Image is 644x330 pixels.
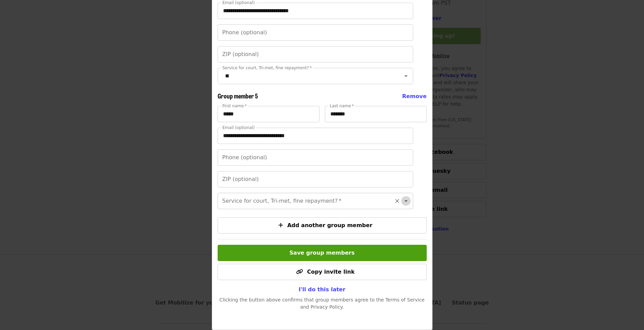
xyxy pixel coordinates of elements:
[402,93,426,99] span: Remove
[401,71,411,81] button: Open
[222,126,255,130] label: Email (optional)
[296,269,303,275] i: link icon
[218,24,413,41] input: Phone (optional)
[402,92,426,100] button: Remove
[218,3,413,19] input: Email (optional)
[219,297,425,310] span: Clicking the button above confirms that group members agree to the Terms of Service and Privacy P...
[222,1,255,5] label: Email (optional)
[325,106,427,122] input: Last name
[222,66,312,70] label: Service for court, Tri-met, fine repayment?
[218,91,258,100] span: Group member 5
[278,222,283,228] i: plus icon
[293,283,351,296] button: I'll do this later
[392,196,402,206] button: Clear
[218,217,427,234] button: Add another group member
[287,222,372,228] span: Add another group member
[401,196,411,206] button: Open
[330,104,354,108] label: Last name
[222,104,247,108] label: First name
[290,250,355,256] span: Save group members
[218,264,427,280] button: Copy invite link
[307,269,354,275] span: Copy invite link
[218,171,413,187] input: ZIP (optional)
[218,46,413,62] input: ZIP (optional)
[218,245,427,261] button: Save group members
[218,128,413,144] input: Email (optional)
[299,286,346,293] span: I'll do this later
[218,106,319,122] input: First name
[218,149,413,166] input: Phone (optional)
